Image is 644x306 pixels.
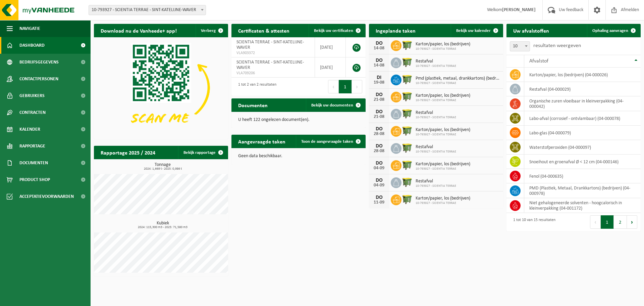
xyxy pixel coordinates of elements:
[94,37,228,138] img: Download de VHEPlus App
[196,24,227,37] button: Verberg
[456,29,491,33] span: Bekijk uw kalender
[372,178,386,183] div: DO
[94,24,183,37] h2: Download nu de Vanheede+ app!
[533,43,581,48] label: resultaten weergeven
[236,60,304,70] span: SCIENTIA TERRAE - SINT-KATELIJNE-WAVER
[94,146,162,159] h2: Rapportage 2025 / 2024
[401,108,413,119] img: WB-1100-HPE-GN-50
[510,41,530,51] span: 10
[372,149,386,154] div: 28-08
[231,135,292,148] h2: Aangevraagde taken
[372,63,386,68] div: 14-08
[238,154,359,159] p: Geen data beschikbaar.
[19,188,74,205] span: Acceptatievoorwaarden
[416,150,456,154] span: 10-793927 - SCIENTIA TERRAE
[601,215,614,229] button: 1
[524,82,641,96] td: restafval (04-000029)
[401,39,413,51] img: WB-1100-HPE-GN-50
[19,171,50,188] span: Product Shop
[587,24,640,37] a: Ophaling aanvragen
[416,42,470,47] span: Karton/papier, los (bedrijven)
[510,215,555,229] div: 1 tot 10 van 15 resultaten
[19,121,40,138] span: Kalender
[416,133,470,137] span: 10-793927 - SCIENTIA TERRAE
[590,215,601,229] button: Previous
[524,68,641,82] td: karton/papier, los (bedrijven) (04-000026)
[328,80,339,93] button: Previous
[524,183,641,198] td: PMD (Plastiek, Metaal, Drankkartons) (bedrijven) (04-000978)
[231,24,296,37] h2: Certificaten & attesten
[19,20,40,37] span: Navigatie
[524,198,641,213] td: niet gehalogeneerde solventen - hoogcalorisch in kleinverpakking (04-001172)
[372,58,386,63] div: DO
[372,200,386,205] div: 11-09
[19,71,58,87] span: Contactpersonen
[309,24,365,37] a: Bekijk uw certificaten
[19,155,48,171] span: Documenten
[19,87,45,104] span: Gebruikers
[416,201,470,205] span: 10-793927 - SCIENTIA TERRAE
[372,97,386,102] div: 21-08
[401,176,413,188] img: WB-1100-HPE-GN-50
[416,81,500,85] span: 10-793927 - SCIENTIA TERRAE
[97,226,228,229] span: 2024: 115,300 m3 - 2025: 71,580 m3
[315,57,346,78] td: [DATE]
[372,132,386,136] div: 28-08
[401,193,413,205] img: WB-1100-HPE-GN-50
[401,74,413,85] img: WB-1100-HPE-GN-50
[19,104,46,121] span: Contracten
[524,96,641,111] td: organische zuren vloeibaar in kleinverpakking (04-000042)
[201,29,216,33] span: Verberg
[524,111,641,126] td: labo-afval (corrosief - ontvlambaar) (04-000078)
[372,92,386,97] div: DO
[178,146,227,159] a: Bekijk rapportage
[372,46,386,51] div: 14-08
[627,215,637,229] button: Next
[231,98,274,112] h2: Documenten
[416,167,470,171] span: 10-793927 - SCIENTIA TERRAE
[89,5,206,15] span: 10-793927 - SCIENTIA TERRAE - SINT-KATELIJNE-WAVER
[236,71,310,76] span: VLA709206
[401,91,413,102] img: WB-1100-HPE-GN-50
[451,24,502,37] a: Bekijk uw kalender
[416,64,456,68] span: 10-793927 - SCIENTIA TERRAE
[372,161,386,166] div: DO
[401,142,413,154] img: WB-1100-HPE-GN-50
[97,221,228,229] h3: Kubiek
[315,37,346,57] td: [DATE]
[19,54,59,71] span: Bedrijfsgegevens
[236,50,310,56] span: VLA903372
[524,140,641,155] td: Waterstofperoxiden (04-000097)
[506,24,556,37] h2: Uw afvalstoffen
[614,215,627,229] button: 2
[524,155,641,169] td: snoeihout en groenafval Ø < 12 cm (04-000146)
[301,139,353,144] span: Toon de aangevraagde taken
[524,169,641,183] td: fenol (04-000635)
[401,125,413,136] img: WB-1100-HPE-GN-50
[372,41,386,46] div: DO
[372,166,386,171] div: 04-09
[89,5,206,15] span: 10-793927 - SCIENTIA TERRAE - SINT-KATELIJNE-WAVER
[529,58,548,64] span: Afvalstof
[416,59,456,64] span: Restafval
[236,40,304,50] span: SCIENTIA TERRAE - SINT-KATELIJNE-WAVER
[311,103,353,107] span: Bekijk uw documenten
[238,118,359,122] p: U heeft 122 ongelezen document(en).
[502,7,536,12] strong: [PERSON_NAME]
[372,80,386,85] div: 19-08
[97,163,228,171] h3: Tonnage
[19,37,45,54] span: Dashboard
[401,56,413,68] img: WB-1100-HPE-GN-50
[339,80,352,93] button: 1
[416,179,456,184] span: Restafval
[416,93,470,98] span: Karton/papier, los (bedrijven)
[372,126,386,132] div: DO
[369,24,422,37] h2: Ingeplande taken
[416,196,470,201] span: Karton/papier, los (bedrijven)
[416,144,456,150] span: Restafval
[352,80,362,93] button: Next
[19,138,45,155] span: Rapportage
[97,167,228,171] span: 2024: 1,669 t - 2025: 0,986 t
[416,110,456,116] span: Restafval
[510,42,530,51] span: 10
